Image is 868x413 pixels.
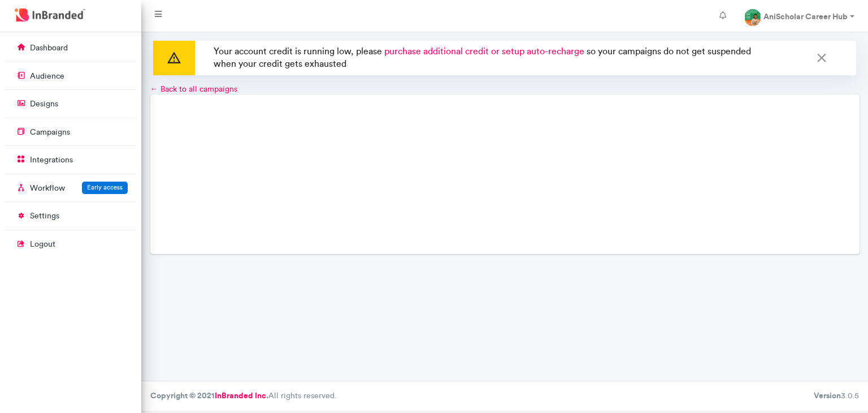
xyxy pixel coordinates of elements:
[735,5,863,27] a: AniScholar Career Hub
[30,210,59,222] p: settings
[763,11,848,21] strong: AniScholar Career Hub
[30,183,65,194] p: Workflow
[30,127,70,138] p: campaigns
[215,390,266,401] a: InBranded Inc
[150,390,268,401] strong: Copyright © 2021 .
[150,84,237,94] a: ← Back to all campaigns
[141,381,868,411] footer: All rights reserved.
[5,121,137,143] a: campaigns
[30,98,58,110] p: designs
[744,9,761,26] img: profile dp
[814,390,841,401] b: Version
[209,41,758,75] p: Your account credit is running low, please so your campaigns do not get suspended when your credi...
[30,239,55,250] p: logout
[12,6,88,24] img: InBranded Logo
[5,205,137,226] a: settings
[30,42,68,54] p: dashboard
[5,93,137,114] a: designs
[5,65,137,87] a: audience
[30,154,73,166] p: integrations
[87,183,123,191] span: Early access
[5,177,137,199] a: WorkflowEarly access
[384,46,584,57] span: purchase additional credit or setup auto-recharge
[814,390,859,402] div: 3.0.5
[30,71,64,82] p: audience
[5,37,137,58] a: dashboard
[5,149,137,170] a: integrations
